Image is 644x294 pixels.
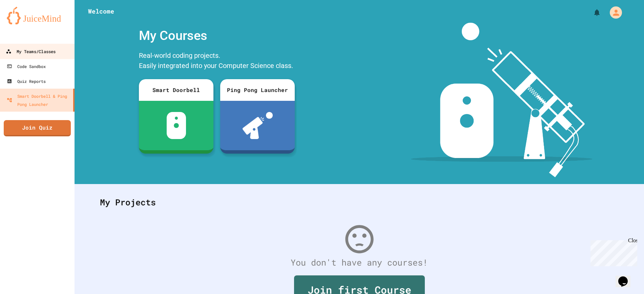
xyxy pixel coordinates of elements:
[93,189,625,216] div: My Projects
[4,120,71,136] a: Join Quiz
[411,23,593,177] img: banner-image-my-projects.png
[7,62,46,70] div: Code Sandbox
[93,256,625,269] div: You don't have any courses!
[7,77,46,85] div: Quiz Reports
[136,23,298,49] div: My Courses
[136,49,298,74] div: Real-world coding projects. Easily integrated into your Computer Science class.
[139,79,213,101] div: Smart Doorbell
[3,3,47,43] div: Chat with us now!Close
[7,7,68,24] img: logo-orange.svg
[243,112,273,139] img: ppl-with-ball.png
[6,47,56,56] div: My Teams/Classes
[167,112,186,139] img: sdb-white.svg
[580,7,603,18] div: My Notifications
[7,92,70,108] div: Smart Doorbell & Ping Pong Launcher
[616,267,637,287] iframe: chat widget
[603,5,624,20] div: My Account
[588,238,637,266] iframe: chat widget
[220,79,295,101] div: Ping Pong Launcher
